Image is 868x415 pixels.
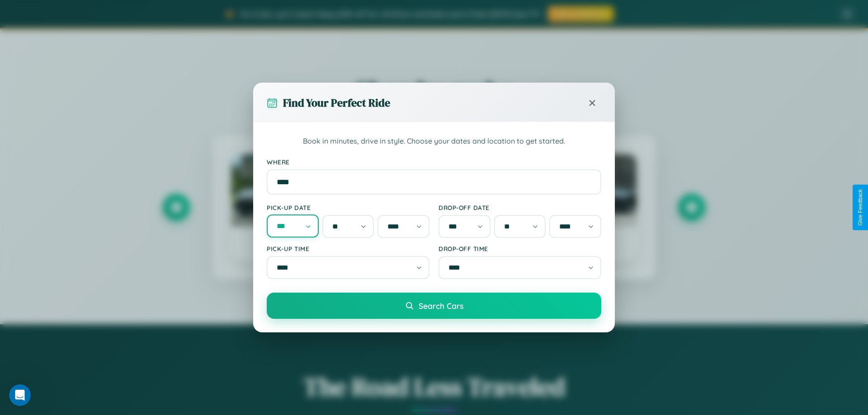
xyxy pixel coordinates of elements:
[439,204,601,211] label: Drop-off Date
[267,245,429,252] label: Pick-up Time
[439,245,601,252] label: Drop-off Time
[267,158,601,166] label: Where
[267,204,429,211] label: Pick-up Date
[267,293,601,319] button: Search Cars
[267,135,601,147] p: Book in minutes, drive in style. Choose your dates and location to get started.
[283,95,390,110] h3: Find Your Perfect Ride
[419,301,463,311] span: Search Cars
